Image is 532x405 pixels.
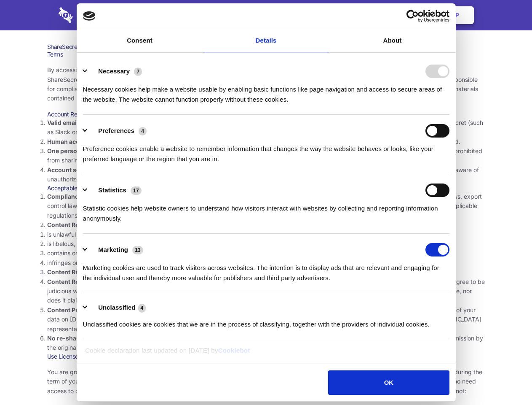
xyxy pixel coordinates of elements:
[83,243,149,256] button: Marketing (13)
[47,51,485,58] h3: Terms
[47,220,485,267] li: You agree NOT to use Sharesecret to upload or share content that:
[83,184,147,197] button: Statistics (17)
[134,67,142,76] span: 7
[328,370,449,395] button: OK
[47,147,119,154] strong: One person per account.
[47,353,485,360] h3: Use License
[47,43,485,51] h1: ShareSecret Terms of Service
[83,65,147,78] button: Necessary (7)
[47,239,485,248] li: is libelous, defamatory, or fraudulent
[342,2,380,28] a: Contact
[47,277,485,305] li: You are solely responsible for the content you share on Sharesecret, and with the people you shar...
[47,192,485,220] li: Your use of the Sharesecret must not violate any applicable laws, including copyright or trademar...
[131,186,142,195] span: 17
[138,304,146,312] span: 4
[98,186,126,194] label: Statistics
[98,127,134,134] label: Preferences
[47,137,485,146] li: Only human beings may create accounts. “Bot” accounts — those created by software, in an automate...
[382,2,419,28] a: Login
[59,7,131,23] img: logo-wordmark-white-trans-d4663122ce5f474addd5e946df7df03e33cb6a1c49d2221995e7729f52c070b2.svg
[83,11,96,21] img: logo
[47,138,98,145] strong: Human accounts.
[247,2,284,28] a: Pricing
[47,118,485,137] li: You must provide a valid email address, either directly, or through approved third-party integrat...
[47,146,485,165] li: You are not allowed to share account credentials. Each account is dedicated to the individual who...
[218,347,250,354] a: Cookiebot
[83,197,449,224] div: Statistic cookies help website owners to understand how visitors interact with websites by collec...
[47,165,485,184] li: You are responsible for your own account security, including the security of your Sharesecret acc...
[83,313,449,329] div: Unclassified cookies are cookies that we are in the process of classifying, together with the pro...
[47,193,174,200] strong: Compliance with local laws and regulations.
[83,302,151,313] button: Unclassified (4)
[47,258,485,267] li: infringes on any proprietary right of any party, including patent, trademark, trade secret, copyr...
[132,246,143,254] span: 13
[83,78,449,105] div: Necessary cookies help make a website usable by enabling basic functions like page navigation and...
[83,138,449,164] div: Preference cookies enable a website to remember information that changes the way the website beha...
[376,10,449,22] a: Usercentrics Cookiebot - opens in a new window
[98,67,130,75] label: Necessary
[47,248,485,258] li: contains or installs any active malware or exploits, or uses our platform for exploit delivery (s...
[77,29,203,52] a: Consent
[47,335,90,342] strong: No re-sharing.
[47,119,80,126] strong: Valid email.
[47,268,92,275] strong: Content Rights.
[47,305,485,334] li: You understand that [DEMOGRAPHIC_DATA] or it’s representatives have no ability to retrieve the pl...
[203,29,329,52] a: Details
[47,111,485,118] h3: Account Requirements
[329,29,456,52] a: About
[47,267,485,277] li: You agree that you will use Sharesecret only to secure and share content that you have the right ...
[47,184,485,192] h3: Acceptable Use
[98,246,128,253] label: Marketing
[47,166,98,173] strong: Account security.
[83,256,449,283] div: Marketing cookies are used to track visitors across websites. The intention is to display ads tha...
[47,278,115,285] strong: Content Responsibility.
[139,127,147,135] span: 4
[79,346,453,362] div: Cookie declaration last updated on [DATE] by
[83,124,152,138] button: Preferences (4)
[47,221,109,228] strong: Content Restrictions.
[47,334,485,353] li: If you were the recipient of a Sharesecret link, you agree not to re-share it with anyone else, u...
[47,230,485,239] li: is unlawful or promotes unlawful activities
[47,65,485,103] p: By accessing the Sharesecret web application at and any other related services, apps and software...
[47,306,95,313] strong: Content Privacy.
[47,367,485,396] p: You are granted permission to use the [DEMOGRAPHIC_DATA] services, subject to these terms of serv...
